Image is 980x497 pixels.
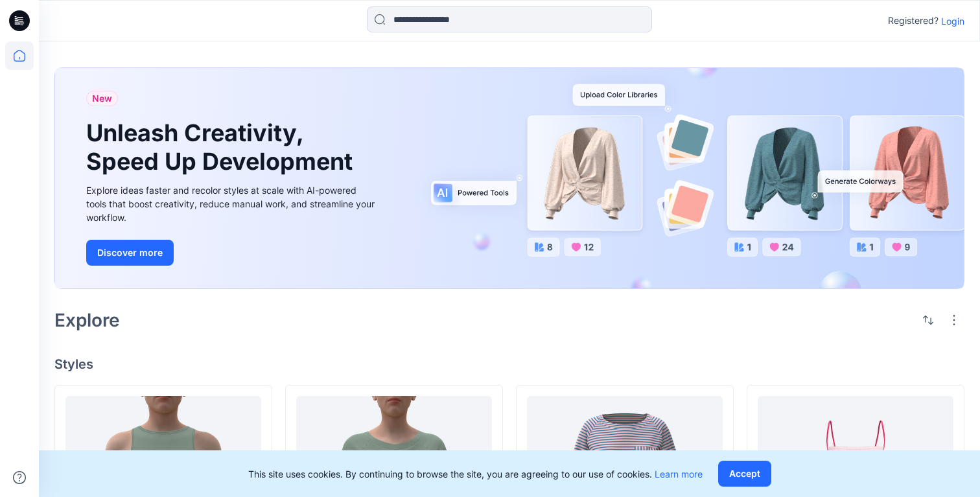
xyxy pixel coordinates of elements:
button: Accept [718,461,771,487]
h4: Styles [54,356,964,372]
a: Learn more [655,468,703,480]
div: Explore ideas faster and recolor styles at scale with AI-powered tools that boost creativity, red... [86,183,378,224]
h2: Explore [54,310,120,330]
button: Discover more [86,240,174,266]
span: New [92,91,112,106]
p: This site uses cookies. By continuing to browse the site, you are agreeing to our use of cookies. [248,467,703,481]
a: Discover more [86,240,378,266]
h1: Unleash Creativity, Speed Up Development [86,119,358,175]
p: Registered? [888,13,939,29]
p: Login [941,14,964,28]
